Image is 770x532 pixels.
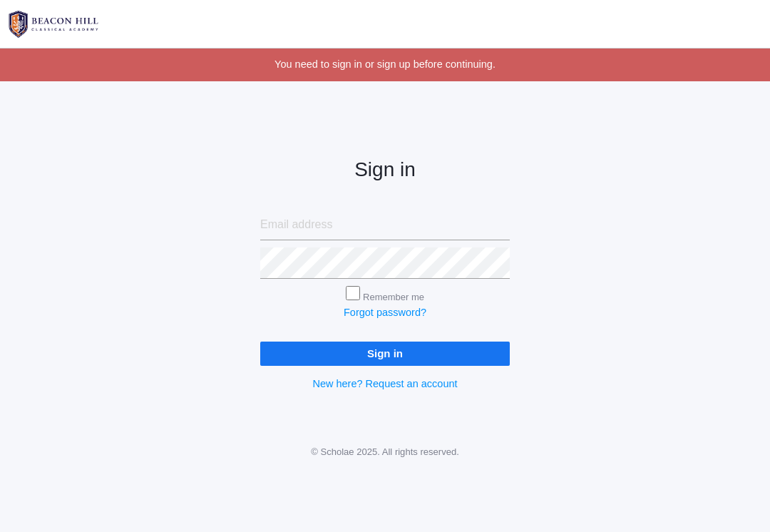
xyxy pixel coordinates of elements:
a: Forgot password? [344,307,426,318]
a: New here? Request an account [312,378,457,389]
h2: Sign in [260,159,510,181]
input: Email address [260,210,510,241]
label: Remember me [363,292,424,302]
input: Sign in [260,342,510,365]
